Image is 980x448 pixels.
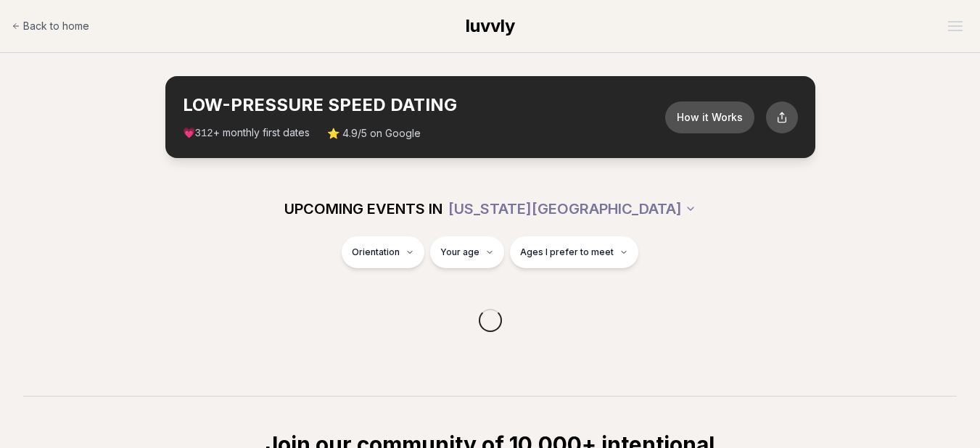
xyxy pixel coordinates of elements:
span: Ages I prefer to meet [520,246,614,258]
span: Back to home [23,19,89,33]
button: [US_STATE][GEOGRAPHIC_DATA] [448,193,696,225]
button: How it Works [665,101,754,133]
span: ⭐ 4.9/5 on Google [327,126,421,141]
span: Your age [440,246,479,258]
span: Orientation [352,246,400,258]
span: 💗 + monthly first dates [183,125,310,141]
h2: LOW-PRESSURE SPEED DATING [183,94,665,117]
span: luvvly [466,15,515,36]
a: luvvly [466,14,515,38]
button: Ages I prefer to meet [510,236,638,268]
button: Open menu [942,15,968,37]
button: Orientation [342,236,424,268]
button: Your age [430,236,504,268]
span: UPCOMING EVENTS IN [284,199,442,219]
span: 312 [195,128,213,139]
a: Back to home [12,12,89,41]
